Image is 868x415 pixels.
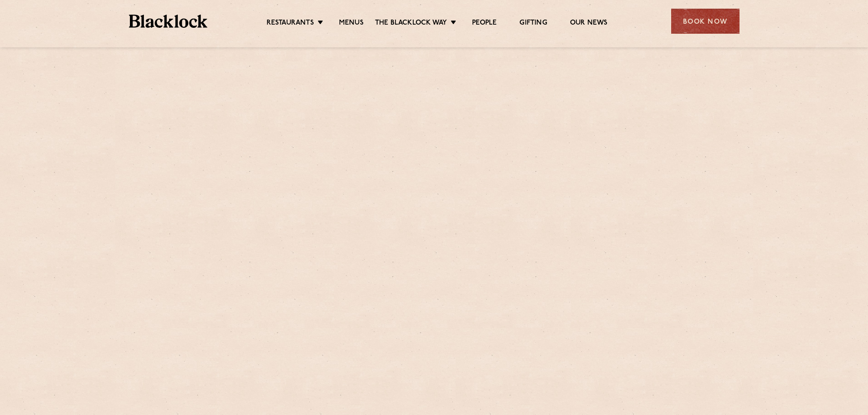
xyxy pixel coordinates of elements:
div: Book Now [671,9,740,34]
a: Menus [339,19,364,29]
a: Gifting [519,19,547,29]
a: Our News [570,19,608,29]
a: The Blacklock Way [375,19,447,29]
a: People [472,19,497,29]
img: BL_Textured_Logo-footer-cropped.svg [129,15,208,28]
a: Restaurants [267,19,314,29]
